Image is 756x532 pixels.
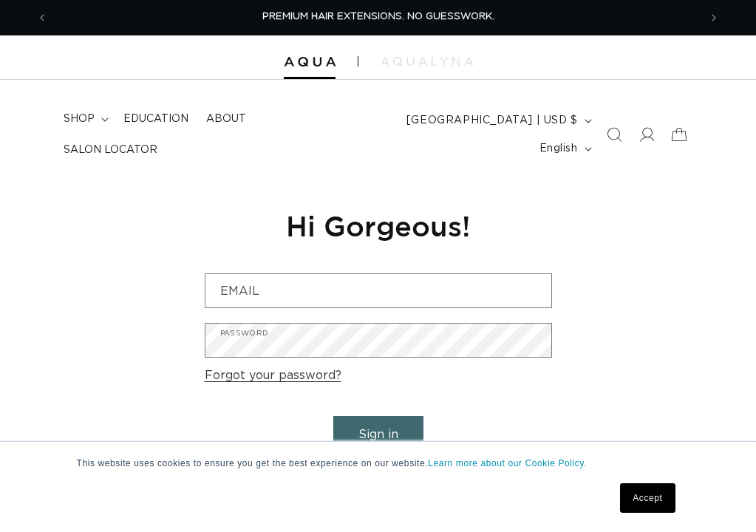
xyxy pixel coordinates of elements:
button: Next announcement [698,4,730,32]
img: Aqua Hair Extensions [284,57,336,67]
p: This website uses cookies to ensure you get the best experience on our website. [77,457,680,470]
button: Sign in [333,416,423,454]
img: aqualyna.com [381,57,473,66]
button: [GEOGRAPHIC_DATA] | USD $ [398,106,598,134]
a: Salon Locator [55,134,166,166]
a: Education [115,103,197,134]
a: Learn more about our Cookie Policy. [428,458,587,468]
a: Forgot your password? [205,365,341,386]
span: Salon Locator [64,143,157,157]
summary: Search [598,118,630,151]
span: About [206,112,246,126]
span: shop [64,112,95,126]
span: [GEOGRAPHIC_DATA] | USD $ [406,113,578,129]
h1: Hi Gorgeous! [205,208,552,244]
a: Accept [620,483,675,513]
span: English [539,141,578,157]
input: Email [205,274,551,307]
button: English [531,134,598,163]
a: About [197,103,255,134]
span: PREMIUM HAIR EXTENSIONS. NO GUESSWORK. [262,12,494,21]
button: Previous announcement [26,4,58,32]
summary: shop [55,103,115,134]
span: Education [123,112,188,126]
